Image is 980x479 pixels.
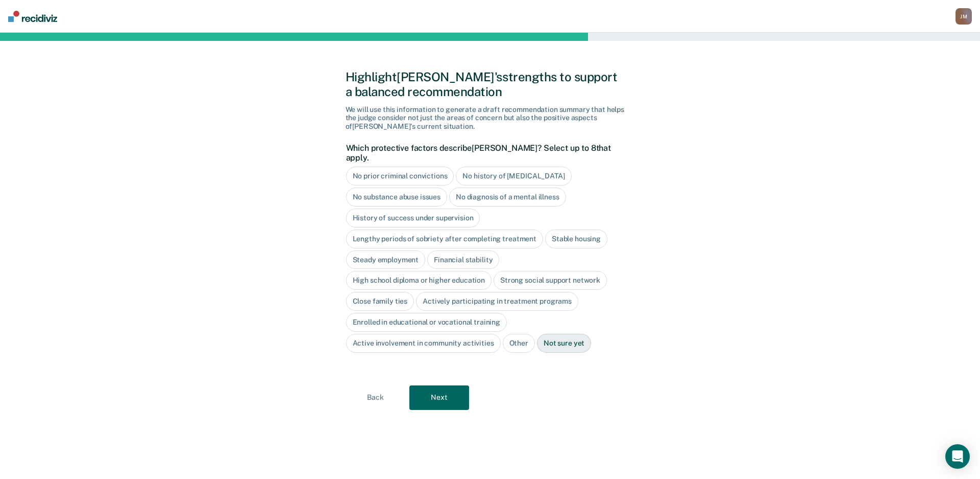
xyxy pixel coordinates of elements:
[503,334,535,353] div: Other
[346,230,543,248] div: Lengthy periods of sobriety after completing treatment
[346,143,629,163] label: Which protective factors describe [PERSON_NAME] ? Select up to 8 that apply.
[8,11,57,22] img: Recidiviz
[456,167,571,186] div: No history of [MEDICAL_DATA]
[945,444,970,469] div: Open Intercom Messenger
[346,188,448,207] div: No substance abuse issues
[494,271,607,290] div: Strong social support network
[346,271,492,290] div: High school diploma or higher education
[346,105,635,131] div: We will use this information to generate a draft recommendation summary that helps the judge cons...
[346,70,635,99] div: Highlight [PERSON_NAME]'s strengths to support a balanced recommendation
[416,292,578,311] div: Actively participating in treatment programs
[346,250,426,269] div: Steady employment
[346,385,405,410] button: Back
[955,8,972,25] div: J M
[346,167,454,186] div: No prior criminal convictions
[955,8,972,25] button: JM
[346,313,507,332] div: Enrolled in educational or vocational training
[346,209,480,227] div: History of success under supervision
[449,188,566,207] div: No diagnosis of a mental illness
[346,334,501,353] div: Active involvement in community activities
[409,385,469,410] button: Next
[537,334,591,353] div: Not sure yet
[427,250,499,269] div: Financial stability
[545,230,607,248] div: Stable housing
[346,292,414,311] div: Close family ties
